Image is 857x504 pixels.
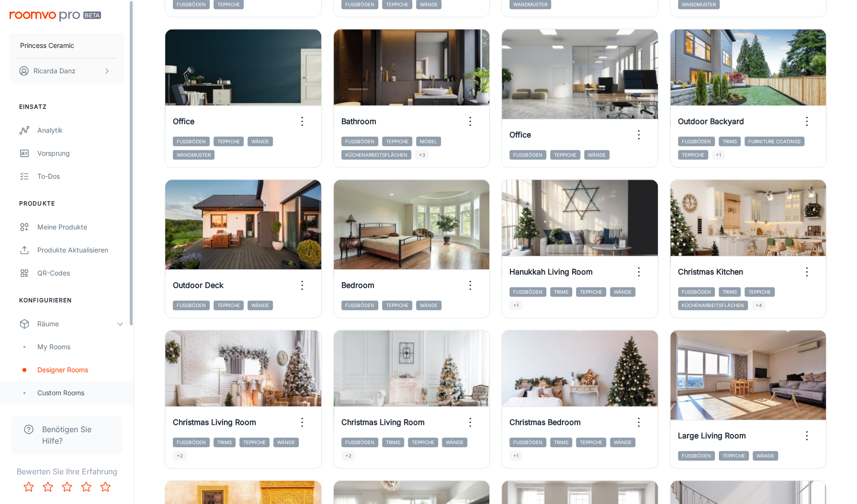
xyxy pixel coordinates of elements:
[19,477,38,496] button: Rate 1 star
[719,137,741,146] span: Trims
[678,266,743,277] h6: Christmas Kitchen
[37,222,124,232] div: Meine Produkte
[37,268,124,278] div: QR-Codes
[8,466,126,477] p: Bewerten Sie Ihre Erfahrung
[678,287,715,297] span: Fußböden
[576,437,606,447] span: Teppiche
[10,11,101,22] img: Roomvo PRO Beta
[341,416,425,428] h6: Christmas Living Room
[509,451,522,460] span: +1
[34,66,76,76] p: Ricarda Danz
[77,477,96,496] button: Rate 4 star
[10,33,124,58] button: Princess Ceramic
[248,137,273,146] span: Wände
[678,451,715,460] span: Fußböden
[173,300,210,310] span: Fußböden
[248,300,273,310] span: Wände
[678,430,746,441] h6: Large Living Room
[382,437,404,447] span: Trims
[57,477,77,496] button: Rate 3 star
[37,148,124,159] div: Vorsprung
[509,266,593,277] h6: Hanukkah Living Room
[173,437,210,447] span: Fußböden
[341,300,378,310] span: Fußböden
[214,137,244,146] span: Teppiche
[173,451,187,460] span: +2
[712,150,725,160] span: +1
[744,137,804,146] span: Furniture Coatings
[584,150,609,160] span: Wände
[442,437,467,447] span: Wände
[509,416,581,428] h6: Christmas Bedroom
[416,300,441,310] span: Wände
[173,115,194,127] h6: Office
[678,150,708,160] span: Teppiche
[719,287,741,297] span: Trims
[678,115,744,127] h6: Outdoor Backyard
[678,300,748,310] span: Küchenarbeitsflächen
[550,150,580,160] span: Teppiche
[341,451,355,460] span: +2
[719,451,749,460] span: Teppiche
[550,437,572,447] span: Trims
[610,287,635,297] span: Wände
[173,416,256,428] h6: Christmas Living Room
[37,245,124,255] div: Produkte aktualisieren
[96,477,115,496] button: Rate 5 star
[37,342,124,352] div: My Rooms
[341,137,378,146] span: Fußböden
[38,477,57,496] button: Rate 2 star
[42,424,111,447] span: Benötigen Sie Hilfe?
[509,129,531,140] h6: Office
[509,287,546,297] span: Fußböden
[341,150,411,160] span: Küchenarbeitsflächen
[382,300,412,310] span: Teppiche
[550,287,572,297] span: Trims
[678,137,715,146] span: Fußböden
[509,437,546,447] span: Fußböden
[37,319,116,329] div: Räume
[744,287,775,297] span: Teppiche
[576,287,606,297] span: Teppiche
[752,300,766,310] span: +4
[37,171,124,182] div: To-dos
[416,137,441,146] span: Möbel
[753,451,778,460] span: Wände
[37,365,124,375] div: Designer Rooms
[341,279,374,291] h6: Bedroom
[408,437,438,447] span: Teppiche
[509,150,546,160] span: Fußböden
[415,150,429,160] span: +3
[20,40,74,51] p: Princess Ceramic
[273,437,299,447] span: Wände
[610,437,635,447] span: Wände
[341,115,376,127] h6: Bathroom
[214,300,244,310] span: Teppiche
[239,437,270,447] span: Teppiche
[37,388,124,398] div: Custom Rooms
[37,125,124,136] div: Analytik
[382,137,412,146] span: Teppiche
[173,279,224,291] h6: Outdoor Deck
[173,150,214,160] span: Wandmuster
[509,300,522,310] span: +1
[173,137,210,146] span: Fußböden
[10,58,124,83] button: Ricarda Danz
[341,437,378,447] span: Fußböden
[214,437,236,447] span: Trims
